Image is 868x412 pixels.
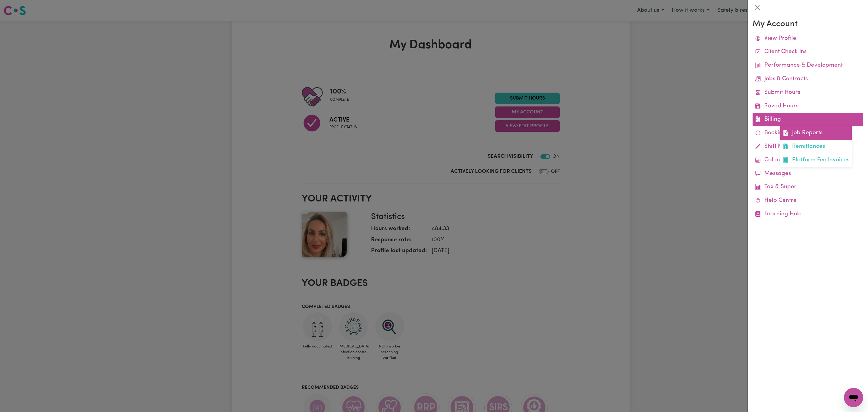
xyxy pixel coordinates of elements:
a: Bookings [753,126,863,140]
a: Submit Hours [753,86,863,100]
a: Learning Hub [753,208,863,221]
a: Shift Notes [753,140,863,154]
a: Performance & Development [753,59,863,72]
a: Client Check Ins [753,45,863,59]
iframe: Button to launch messaging window, conversation in progress [844,388,863,407]
a: Jobs & Contracts [753,72,863,86]
h3: My Account [753,19,863,30]
a: Messages [753,167,863,181]
a: Job Reports [780,126,852,140]
a: Help Centre [753,194,863,208]
a: Tax & Super [753,180,863,194]
a: BillingJob ReportsRemittancesPlatform Fee Invoices [753,113,863,126]
a: Calendar [753,154,863,167]
a: Remittances [780,140,852,154]
button: Close [753,2,762,12]
a: View Profile [753,32,863,46]
a: Platform Fee Invoices [780,154,852,167]
a: Saved Hours [753,100,863,113]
